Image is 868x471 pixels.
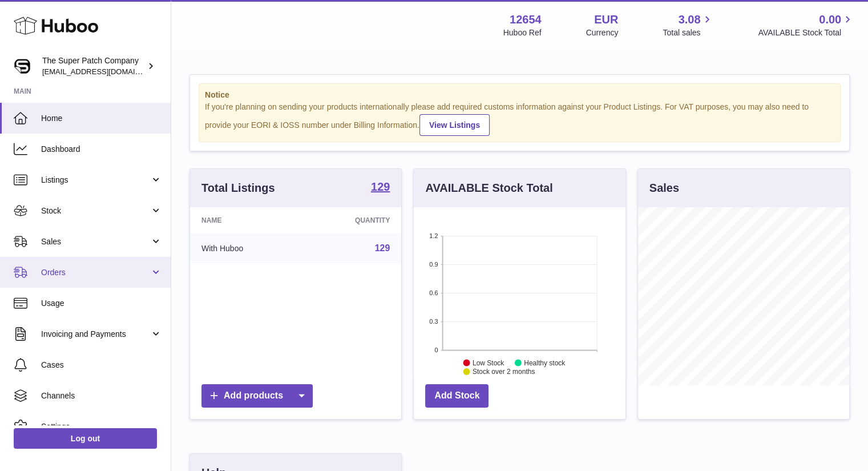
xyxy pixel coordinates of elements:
[663,12,713,38] a: 3.08 Total sales
[42,55,145,77] div: The Super Patch Company
[758,27,854,38] span: AVAILABLE Stock Total
[425,180,552,196] h3: AVAILABLE Stock Total
[649,180,679,196] h3: Sales
[42,67,168,76] span: [EMAIL_ADDRESS][DOMAIN_NAME]
[371,181,390,192] strong: 129
[758,12,854,38] a: 0.00 AVAILABLE Stock Total
[190,234,301,263] td: With Huboo
[419,114,490,136] a: View Listings
[435,347,438,353] text: 0
[473,368,535,376] text: Stock over 2 months
[594,12,618,27] strong: EUR
[430,318,438,325] text: 0.3
[430,289,438,296] text: 0.6
[41,267,150,278] span: Orders
[205,90,834,100] strong: Notice
[679,12,701,27] span: 3.08
[41,391,162,401] span: Channels
[473,359,504,367] text: Low Stock
[41,421,162,432] span: Settings
[301,207,401,234] th: Quantity
[371,181,390,195] a: 129
[41,144,162,155] span: Dashboard
[819,12,841,27] span: 0.00
[430,261,438,268] text: 0.9
[201,180,275,196] h3: Total Listings
[41,175,150,186] span: Listings
[201,384,313,408] a: Add products
[41,236,150,247] span: Sales
[14,58,31,75] img: huboo@superpatch.com
[41,329,150,340] span: Invoicing and Payments
[430,232,438,239] text: 1.2
[524,359,566,367] text: Healthy stock
[510,12,542,27] strong: 12654
[205,102,834,136] div: If you're planning on sending your products internationally please add required customs informati...
[425,384,488,408] a: Add Stock
[503,27,542,38] div: Huboo Ref
[375,243,390,253] a: 129
[586,27,619,38] div: Currency
[41,360,162,371] span: Cases
[41,206,150,216] span: Stock
[190,207,301,234] th: Name
[41,298,162,309] span: Usage
[663,27,713,38] span: Total sales
[41,113,162,124] span: Home
[14,428,157,449] a: Log out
